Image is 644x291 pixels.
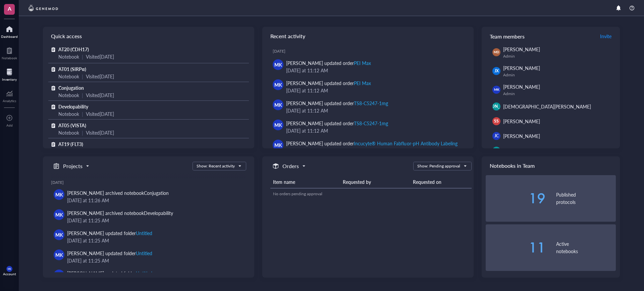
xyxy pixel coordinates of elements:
[82,91,83,99] div: |
[58,129,79,136] div: Notebook
[67,209,173,217] div: [PERSON_NAME] archived notebook
[482,27,620,46] div: Team members
[503,65,540,71] span: [PERSON_NAME]
[268,57,468,77] a: MK[PERSON_NAME] updated orderPEI Max[DATE] at 11:12 AM
[43,27,254,46] div: Quick access
[600,31,612,42] button: Invite
[82,110,83,118] div: |
[270,176,340,188] th: Item name
[286,67,463,74] div: [DATE] at 11:12 AM
[494,133,499,139] span: JC
[63,162,83,170] h5: Projects
[86,129,114,136] div: Visited [DATE]
[556,191,616,206] div: Published protocols
[503,54,613,59] div: Admin
[503,83,540,90] span: [PERSON_NAME]
[58,122,86,129] span: AT05 (VISTA)
[82,129,83,136] div: |
[286,79,371,87] div: [PERSON_NAME] updated order
[274,121,282,129] span: MK
[55,231,63,238] span: MK
[286,107,463,114] div: [DATE] at 11:12 AM
[503,103,591,110] span: [DEMOGRAPHIC_DATA][PERSON_NAME]
[82,53,83,60] div: |
[86,110,114,118] div: Visited [DATE]
[3,88,16,103] a: Analytics
[1,24,18,39] a: Dashboard
[262,27,474,46] div: Recent activity
[600,33,611,40] span: Invite
[417,163,460,169] div: Show: Pending approval
[2,56,17,60] div: Notebook
[354,60,371,66] div: PEI Max
[503,118,540,125] span: [PERSON_NAME]
[503,91,613,96] div: Admin
[268,117,468,137] a: MK[PERSON_NAME] updated orderTS8-C5247-1mg[DATE] at 11:12 AM
[340,176,410,188] th: Requested by
[273,49,468,54] div: [DATE]
[55,191,63,198] span: MK
[1,34,18,39] div: Dashboard
[58,141,83,147] span: AT19 (FLT3)
[67,217,241,224] div: [DATE] at 11:25 AM
[503,46,540,53] span: [PERSON_NAME]
[286,120,388,127] div: [PERSON_NAME] updated order
[86,73,114,80] div: Visited [DATE]
[58,46,89,53] span: AT20 (CDH17)
[2,67,17,81] a: Inventory
[268,77,468,97] a: MK[PERSON_NAME] updated orderPEI Max[DATE] at 11:12 AM
[58,84,84,91] span: Conjugation
[268,137,468,164] a: MK[PERSON_NAME] updated orderIncucyte® Human Fabfluor-pH Antibody Labeling Dye for Antibody Inter...
[86,53,114,60] div: Visited [DATE]
[136,230,152,236] div: Untitled
[286,59,371,67] div: [PERSON_NAME] updated order
[503,72,613,78] div: Admin
[486,192,545,205] div: 19
[67,257,241,264] div: [DATE] at 11:25 AM
[67,197,241,204] div: [DATE] at 11:26 AM
[480,103,513,110] span: [PERSON_NAME]
[286,87,463,94] div: [DATE] at 11:12 AM
[274,81,282,88] span: MK
[144,210,173,216] div: Developability
[2,45,17,60] a: Notebook
[58,66,86,72] span: AT01 (SIRPα)
[354,120,388,127] div: TS8-C5247-1mg
[268,97,468,117] a: MK[PERSON_NAME] updated orderTS8-C5247-1mg[DATE] at 11:12 AM
[67,249,152,257] div: [PERSON_NAME] updated folder
[51,227,246,247] a: MK[PERSON_NAME] updated folderUntitled[DATE] at 11:25 AM
[274,61,282,68] span: MK
[6,123,13,127] div: Add
[354,80,371,86] div: PEI Max
[58,53,79,60] div: Notebook
[27,4,60,12] img: genemod-logo
[55,211,63,218] span: MK
[58,103,88,110] span: Developability
[494,87,499,92] span: MK
[3,99,16,103] div: Analytics
[58,91,79,99] div: Notebook
[55,251,63,259] span: MK
[8,4,11,13] span: A
[494,68,499,74] span: JX
[67,189,169,197] div: [PERSON_NAME] archived notebook
[503,147,540,154] span: [PERSON_NAME]
[58,73,79,80] div: Notebook
[273,191,469,197] div: No orders pending approval
[286,127,463,134] div: [DATE] at 11:12 AM
[410,176,472,188] th: Requested on
[51,247,246,267] a: MK[PERSON_NAME] updated folderUntitled[DATE] at 11:25 AM
[486,241,545,254] div: 11
[286,99,388,107] div: [PERSON_NAME] updated order
[354,100,388,106] div: TS8-C5247-1mg
[86,91,114,99] div: Visited [DATE]
[3,272,16,276] div: Account
[2,77,17,81] div: Inventory
[482,156,620,175] div: Notebooks in Team
[58,110,79,118] div: Notebook
[51,180,246,185] div: [DATE]
[144,190,169,196] div: Conjugation
[282,162,299,170] h5: Orders
[494,148,499,153] span: JW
